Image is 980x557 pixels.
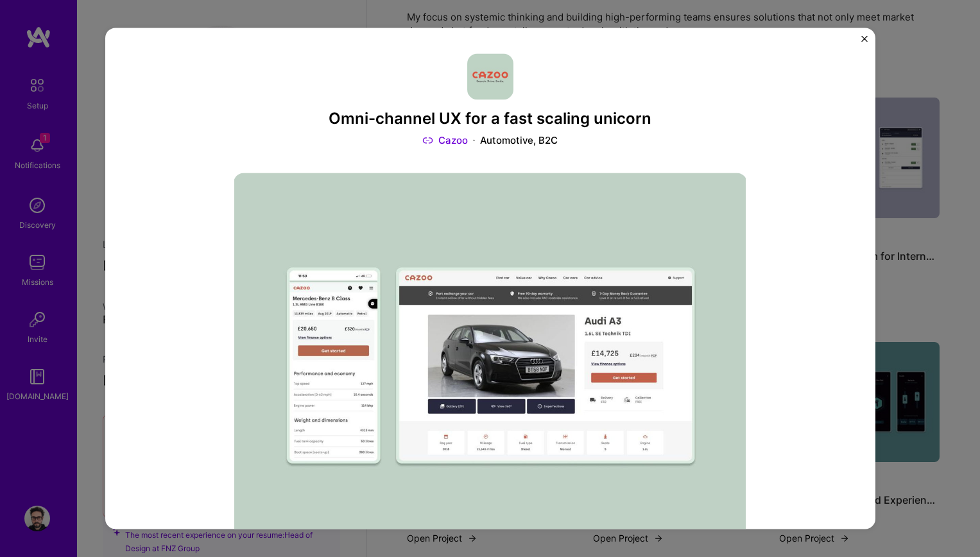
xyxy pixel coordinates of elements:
img: Link [422,133,433,147]
img: Dot [473,133,475,147]
button: Close [861,35,868,49]
img: Company logo [467,53,513,99]
h3: Omni-channel UX for a fast scaling unicorn [234,110,747,128]
div: Automotive, B2C [480,133,558,147]
a: Cazoo [422,133,468,147]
